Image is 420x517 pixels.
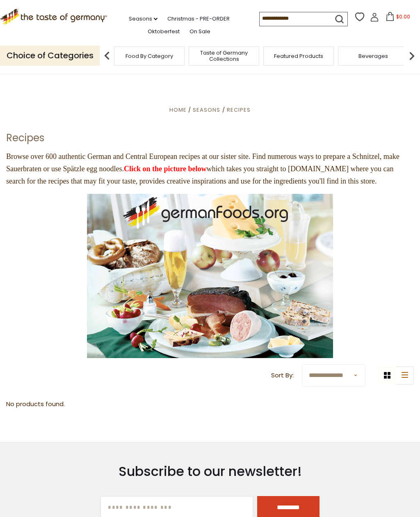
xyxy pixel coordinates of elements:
[193,106,220,114] a: Seasons
[396,13,410,20] span: $0.00
[274,53,323,59] a: Featured Products
[169,106,187,114] a: Home
[271,370,294,381] label: Sort By:
[100,463,319,480] h3: Subscribe to our newsletter!
[6,152,399,185] span: Browse over 600 authentic German and Central European recipes at our sister site. Find numerous w...
[148,27,180,36] a: Oktoberfest
[191,50,257,62] a: Taste of Germany Collections
[6,132,44,144] h1: Recipes
[227,106,251,114] a: Recipes
[124,165,207,173] a: Click on the picture below
[167,14,230,23] a: Christmas - PRE-ORDER
[189,27,210,36] a: On Sale
[404,48,420,64] img: next arrow
[87,194,333,358] img: germanfoods-recipes-link-3.jpg
[6,194,414,358] a: germanfoods-recipes-link-3.jpg
[358,53,388,59] a: Beverages
[6,399,414,409] div: No products found.
[126,53,173,59] a: Food By Category
[381,12,415,24] button: $0.00
[129,14,157,23] a: Seasons
[99,48,115,64] img: previous arrow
